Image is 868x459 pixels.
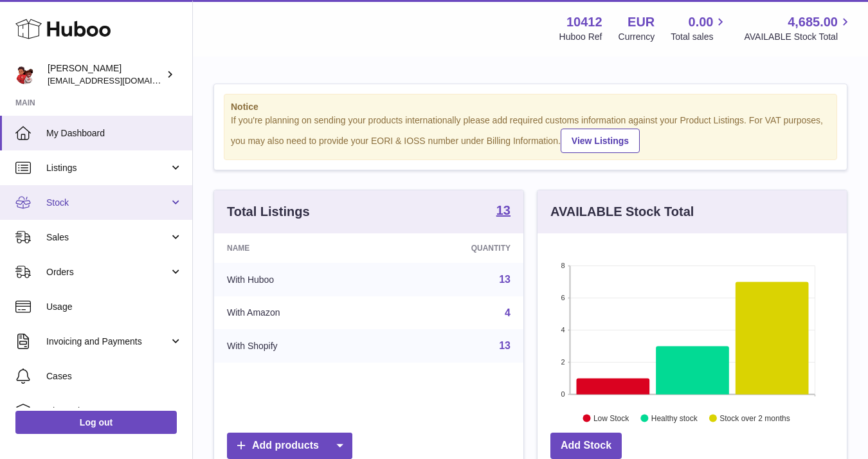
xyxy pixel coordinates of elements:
[46,162,169,174] span: Listings
[651,413,698,422] text: Healthy stock
[671,31,728,43] span: Total sales
[227,203,310,221] h3: Total Listings
[231,101,830,113] strong: Notice
[214,263,383,296] td: With Huboo
[619,31,655,43] div: Currency
[46,266,169,278] span: Orders
[788,14,838,31] span: 4,685.00
[383,233,523,263] th: Quantity
[561,262,565,269] text: 8
[593,413,629,422] text: Low Stock
[561,326,565,334] text: 4
[48,75,189,85] span: [EMAIL_ADDRESS][DOMAIN_NAME]
[15,411,177,434] a: Log out
[15,65,35,84] img: hello@redracerbooks.com
[561,129,640,153] a: View Listings
[561,294,565,301] text: 6
[46,370,183,382] span: Cases
[46,127,183,139] span: My Dashboard
[231,114,830,153] div: If you're planning on sending your products internationally please add required customs informati...
[744,14,853,43] a: 4,685.00 AVAILABLE Stock Total
[214,233,383,263] th: Name
[561,358,565,366] text: 2
[505,307,511,318] a: 4
[689,14,714,31] span: 0.00
[671,14,728,43] a: 0.00 Total sales
[550,203,694,221] h3: AVAILABLE Stock Total
[559,31,602,43] div: Huboo Ref
[496,204,511,219] a: 13
[46,405,183,417] span: Channels
[744,31,853,43] span: AVAILABLE Stock Total
[550,433,622,459] a: Add Stock
[214,329,383,363] td: With Shopify
[496,204,511,217] strong: 13
[561,390,565,398] text: 0
[46,197,169,209] span: Stock
[48,62,163,87] div: [PERSON_NAME]
[227,433,352,459] a: Add products
[499,340,511,351] a: 13
[628,14,655,31] strong: EUR
[46,336,169,348] span: Invoicing and Payments
[46,301,183,313] span: Usage
[566,14,602,31] strong: 10412
[719,413,790,422] text: Stock over 2 months
[214,296,383,330] td: With Amazon
[46,231,169,244] span: Sales
[499,274,511,285] a: 13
